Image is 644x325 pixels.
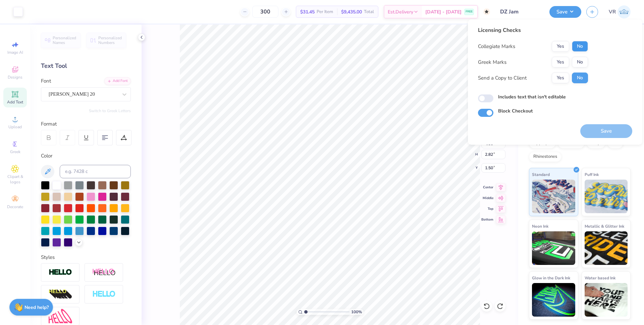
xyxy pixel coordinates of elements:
[585,283,628,317] img: Water based Ink
[478,58,506,66] div: Greek Marks
[466,9,473,14] span: FREE
[60,165,131,178] input: e.g. 7428 c
[498,107,533,114] label: Block Checkout
[7,204,23,210] span: Decorate
[552,57,569,67] button: Yes
[532,171,550,178] span: Standard
[478,43,515,50] div: Collegiate Marks
[89,108,131,113] button: Switch to Greek Letters
[572,41,588,52] button: No
[585,231,628,265] img: Metallic & Glitter Ink
[425,8,462,15] span: [DATE] - [DATE]
[495,5,544,18] input: Untitled Design
[8,124,22,130] span: Upload
[41,152,131,160] div: Color
[341,8,362,15] span: $9,435.00
[49,309,72,323] img: Free Distort
[585,180,628,213] img: Puff Ink
[552,41,569,52] button: Yes
[49,289,72,300] img: 3d Illusion
[481,196,493,200] span: Middle
[618,5,631,18] img: Vincent Roxas
[532,180,575,213] img: Standard
[10,149,20,154] span: Greek
[572,57,588,67] button: No
[552,73,569,83] button: Yes
[317,8,333,15] span: Per Item
[532,223,548,230] span: Neon Ink
[481,217,493,222] span: Bottom
[92,290,116,298] img: Negative Space
[8,75,22,80] span: Designs
[549,6,581,18] button: Save
[388,8,413,15] span: Est. Delivery
[104,77,131,85] div: Add Font
[24,304,49,311] strong: Need help?
[532,283,575,317] img: Glow in the Dark Ink
[41,77,51,85] label: Font
[49,269,72,276] img: Stroke
[92,268,116,277] img: Shadow
[41,61,131,71] div: Text Tool
[7,50,23,55] span: Image AI
[7,99,23,105] span: Add Text
[572,73,588,83] button: No
[481,185,493,190] span: Center
[529,152,561,162] div: Rhinestones
[351,309,362,315] span: 100 %
[585,274,615,281] span: Water based Ink
[98,36,122,45] span: Personalized Numbers
[585,223,624,230] span: Metallic & Glitter Ink
[41,120,131,128] div: Format
[478,74,527,82] div: Send a Copy to Client
[478,26,588,34] div: Licensing Checks
[532,231,575,265] img: Neon Ink
[364,8,374,15] span: Total
[532,274,570,281] span: Glow in the Dark Ink
[585,171,599,178] span: Puff Ink
[300,8,315,15] span: $31.45
[3,174,27,185] span: Clipart & logos
[609,8,616,16] span: VR
[53,36,76,45] span: Personalized Names
[252,6,278,18] input: – –
[481,206,493,211] span: Top
[498,93,566,100] label: Includes text that isn't editable
[41,253,131,261] div: Styles
[609,5,631,18] a: VR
